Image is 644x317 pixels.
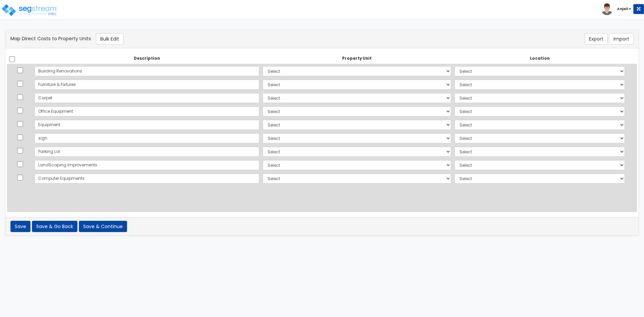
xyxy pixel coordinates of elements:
[261,53,453,64] th: Property Unit
[617,6,628,11] b: Anjali
[32,221,77,232] button: Save & Go Back
[585,33,608,45] button: Export
[1,3,58,17] img: logo_pro_r.png
[96,33,123,45] button: Bulk Edit
[453,53,627,64] th: Location
[33,53,261,64] th: Description
[609,33,634,45] button: Import
[601,3,613,15] img: avatar.png
[79,221,127,232] button: Save & Continue
[5,33,428,45] div: Map Direct Costs to Property Units
[10,221,31,232] button: Save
